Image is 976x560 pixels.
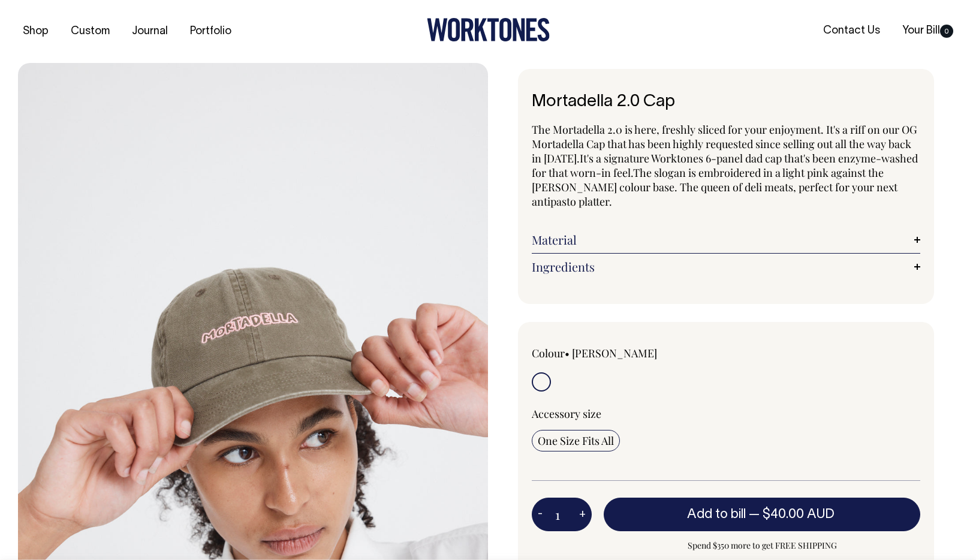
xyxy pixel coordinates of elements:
div: Colour [532,346,687,360]
span: 0 [940,25,953,38]
span: Add to bill [687,508,746,520]
button: Add to bill —$40.00 AUD [604,498,920,531]
span: One Size Fits All [538,433,614,448]
button: - [532,502,549,526]
div: Accessory size [532,407,920,421]
span: $40.00 AUD [763,508,835,520]
span: It's a signature Worktones 6-panel dad cap that's been enzyme-washed for that worn-in feel. The s... [532,151,918,194]
p: The Mortadella 2.0 is here, freshly sliced for your enjoyment. It's a riff on our OG Mortadella C... [532,122,920,209]
button: + [573,502,592,526]
span: — [749,508,838,520]
a: Shop [18,22,53,41]
a: Portfolio [185,22,236,41]
a: Material [532,233,920,247]
input: One Size Fits All [532,430,620,451]
span: • [565,346,570,360]
h1: Mortadella 2.0 Cap [532,93,920,112]
a: Custom [66,22,115,41]
label: [PERSON_NAME] [572,346,657,360]
a: Your Bill0 [897,21,958,41]
a: Contact Us [818,21,885,41]
a: Ingredients [532,260,920,274]
span: Spend $350 more to get FREE SHIPPING [604,538,920,553]
a: Journal [127,22,173,41]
